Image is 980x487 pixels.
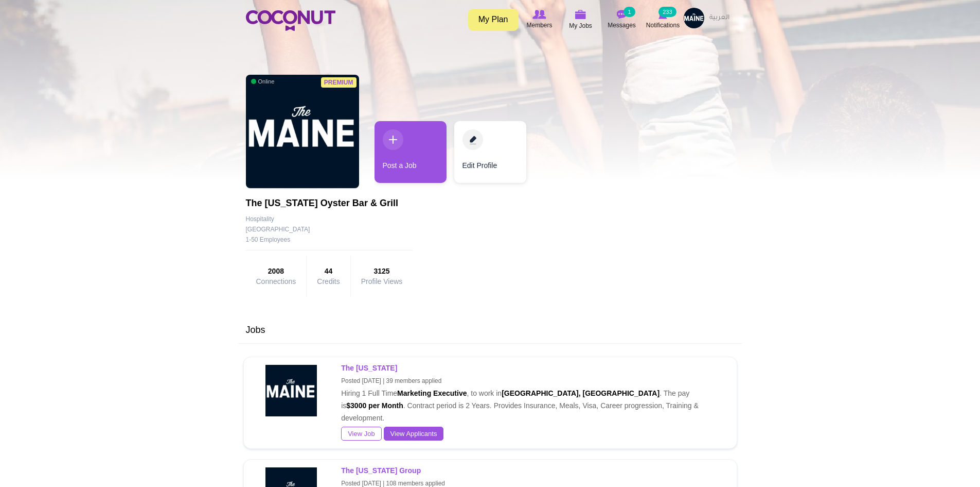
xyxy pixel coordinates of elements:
[569,21,592,31] span: My Jobs
[246,234,413,245] div: 1-50 Employees
[246,198,413,209] h1: The [US_STATE] Oyster Bar & Grill
[341,427,382,441] a: View Job
[608,20,636,30] span: Messages
[519,8,560,31] a: Browse Members Members
[560,8,601,32] a: My Jobs My Jobs
[246,224,310,234] div: [GEOGRAPHIC_DATA]
[341,466,422,475] a: The [US_STATE] Group
[246,10,335,31] img: Home
[361,266,403,286] a: 3125Profile Views
[454,121,526,188] div: 2 / 2
[617,10,627,19] img: Messages
[375,121,447,188] div: 1 / 2
[623,7,635,17] small: 1
[251,78,275,85] span: Online
[321,77,357,88] span: Premium
[256,266,296,276] strong: 2008
[704,8,735,28] a: العربية
[341,364,397,372] strong: The [US_STATE]
[454,121,526,183] a: Edit Profile
[341,466,421,475] strong: The [US_STATE] Group
[341,364,399,372] a: The [US_STATE]
[575,10,586,19] img: My Jobs
[646,20,680,30] span: Notifications
[246,214,413,224] div: Hospitality
[384,427,444,441] a: View Applicants
[317,266,340,286] a: 44Credits
[468,9,519,31] a: My Plan
[526,20,552,30] span: Members
[361,266,403,276] strong: 3125
[643,8,684,31] a: Notifications Notifications 233
[601,8,643,31] a: Messages Messages 1
[341,480,445,487] small: Posted [DATE] | 108 members applied
[241,325,740,335] h3: Jobs
[317,266,340,276] strong: 44
[658,10,667,19] img: Notifications
[346,401,403,410] strong: $3000 per Month
[397,389,467,397] strong: Marketing Executive
[532,10,546,19] img: Browse Members
[375,121,447,183] a: Post a Job
[341,362,721,424] p: Hiring 1 Full Time , to work in . The pay is . Contract period is 2 Years. Provides Insurance, Me...
[341,377,441,384] small: Posted [DATE] | 39 members applied
[502,389,660,397] strong: [GEOGRAPHIC_DATA], [GEOGRAPHIC_DATA]
[658,7,676,17] small: 233
[256,266,296,286] a: 2008Connections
